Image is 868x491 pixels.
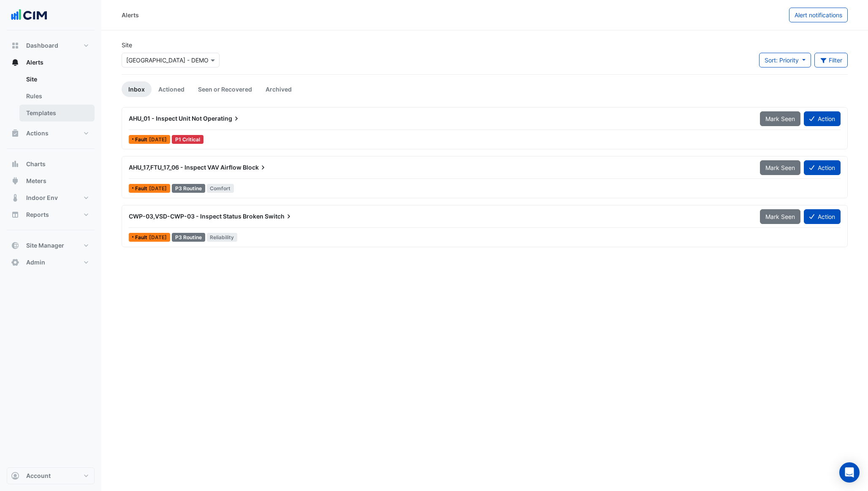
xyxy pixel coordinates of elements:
span: Alert notifications [795,11,842,19]
div: P1 Critical [172,135,203,144]
button: Alerts [7,54,95,71]
div: P3 Routine [172,184,205,193]
span: Tue 19-Jul-2022 09:15 AEST [149,136,167,143]
span: Mark Seen [765,115,795,122]
img: Company Logo [10,7,48,24]
span: Meters [26,177,46,185]
button: Sort: Priority [759,53,811,67]
span: Reliability [207,233,238,242]
a: Rules [19,88,95,105]
app-icon: Meters [11,177,19,185]
span: Sort: Priority [765,57,799,64]
span: AHU_17,FTU_17_06 - Inspect VAV Airflow [129,164,241,171]
span: Charts [26,160,46,168]
button: Action [804,160,841,175]
a: Templates [19,105,95,121]
app-icon: Admin [11,258,19,267]
button: Dashboard [7,37,95,54]
a: Seen or Recovered [191,81,259,97]
span: Fault [135,137,149,142]
a: Site [19,71,95,88]
span: Operating [203,114,241,123]
app-icon: Charts [11,160,19,168]
div: Alerts [122,11,139,19]
button: Alert notifications [789,8,848,22]
div: P3 Routine [172,233,205,242]
button: Reports [7,206,95,223]
button: Mark Seen [760,160,800,175]
label: Site [122,40,132,49]
button: Mark Seen [760,111,800,126]
app-icon: Reports [11,210,19,219]
span: Comfort [207,184,234,193]
app-icon: Site Manager [11,241,19,250]
button: Filter [814,53,848,67]
span: Indoor Env [26,194,58,202]
button: Admin [7,254,95,271]
span: Fault [135,186,149,191]
span: Mark Seen [765,164,795,171]
button: Mark Seen [760,209,800,224]
div: Open Intercom Messenger [839,462,860,483]
span: Admin [26,258,45,267]
span: Switch [265,212,293,221]
button: Actions [7,125,95,142]
span: Reports [26,210,49,219]
button: Meters [7,173,95,189]
span: Account [26,472,51,480]
a: Archived [259,81,298,97]
span: Dashboard [26,41,58,50]
span: Alerts [26,58,43,67]
span: AHU_01 - Inspect Unit Not [129,115,202,122]
button: Site Manager [7,237,95,254]
span: Fri 01-Jul-2022 09:00 AEST [149,185,167,192]
span: CWP-03,VSD-CWP-03 - Inspect Status Broken [129,213,263,220]
span: Fault [135,235,149,240]
button: Indoor Env [7,189,95,206]
a: Inbox [122,81,152,97]
div: Alerts [7,71,95,125]
app-icon: Actions [11,129,19,138]
span: Mark Seen [765,213,795,220]
button: Account [7,467,95,484]
button: Action [804,111,841,126]
app-icon: Alerts [11,58,19,67]
app-icon: Dashboard [11,41,19,50]
button: Action [804,209,841,224]
app-icon: Indoor Env [11,194,19,202]
span: Site Manager [26,241,64,250]
span: Actions [26,129,49,138]
span: Thu 23-Jun-2022 14:45 AEST [149,234,167,240]
a: Actioned [152,81,191,97]
button: Charts [7,156,95,173]
span: Block [243,163,267,172]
